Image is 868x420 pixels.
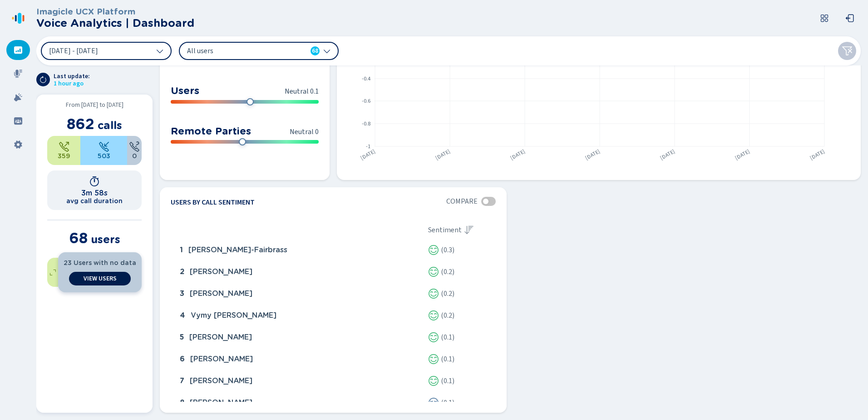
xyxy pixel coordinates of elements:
[428,375,439,386] div: Positive sentiment
[434,148,452,162] text: [DATE]
[99,141,109,152] svg: telephone-inbound
[428,266,439,277] div: Positive sentiment
[659,148,676,162] text: [DATE]
[464,225,474,235] svg: sortDescending
[428,245,439,255] div: Positive sentiment
[180,333,184,341] span: 5
[180,290,184,298] span: 3
[84,275,117,282] span: View Users
[69,272,130,285] button: View Users
[509,148,527,162] text: [DATE]
[132,152,137,160] span: 0
[191,311,276,320] span: Vymy [PERSON_NAME]
[64,259,136,266] span: 23 Users with no data
[176,350,424,368] div: Sophie Cross
[171,198,255,206] h4: Users by call sentiment
[6,64,30,84] div: Recordings
[98,152,110,160] span: 503
[14,93,23,102] svg: alarm-filled
[285,86,319,96] span: Neutral 0.1
[67,115,94,133] span: 862
[47,136,80,165] div: 41.65%
[180,246,183,254] span: 1
[59,141,69,152] svg: telephone-outbound
[171,84,199,96] h3: Users
[47,267,58,278] svg: expand
[190,377,252,385] span: [PERSON_NAME]
[176,328,424,346] div: Sophie Ward
[54,73,90,80] span: Last update:
[190,290,252,298] span: [PERSON_NAME]
[323,47,330,55] svg: chevron-down
[188,246,287,254] span: [PERSON_NAME]-Fairbrass
[428,245,439,255] svg: icon-emoji-smile
[176,394,424,412] div: Rachel Emmett
[176,372,424,390] div: Chloe Williamson
[66,197,123,205] h2: avg call duration
[428,354,439,365] div: Positive sentiment
[428,375,439,386] svg: icon-emoji-smile
[190,268,252,276] span: [PERSON_NAME]
[446,197,478,205] span: Compare
[176,263,424,281] div: Luke Grundy
[428,332,439,343] svg: icon-emoji-smile
[428,310,439,321] div: Positive sentiment
[428,226,462,234] span: Sentiment
[47,258,58,287] div: 66.18%
[441,268,454,276] span: (0.2)
[36,7,194,17] h3: Imagicle UCX Platform
[441,355,454,363] span: (0.1)
[89,176,100,187] svg: timer
[290,127,319,137] span: Neutral 0
[180,268,184,276] span: 2
[441,246,454,254] span: (0.3)
[171,125,251,137] h3: Remote Parties
[428,397,439,408] svg: icon-emoji-neutral
[428,310,439,321] svg: icon-emoji-smile
[428,288,439,299] div: Positive sentiment
[187,46,291,56] span: All users
[127,136,142,165] div: 0%
[39,76,47,83] svg: arrow-clockwise
[98,119,122,132] span: calls
[809,148,826,162] text: [DATE]
[428,225,496,235] div: Sentiment
[54,80,90,87] span: 1 hour ago
[180,355,185,363] span: 6
[14,45,23,55] svg: dashboard-filled
[176,285,424,303] div: Megan Riley
[156,47,163,55] svg: chevron-down
[838,42,856,60] button: Clear filters
[49,47,98,55] span: [DATE] - [DATE]
[69,229,88,247] span: 68
[428,332,439,343] div: Positive sentiment
[189,333,252,341] span: [PERSON_NAME]
[6,135,30,155] div: Settings
[362,120,370,128] text: -0.8
[428,266,439,277] svg: icon-emoji-smile
[36,17,194,30] h2: Voice Analytics | Dashboard
[6,40,30,60] div: Dashboard
[441,399,454,407] span: (0.1)
[180,311,185,320] span: 4
[845,14,854,23] svg: box-arrow-left
[190,355,253,363] span: [PERSON_NAME]
[428,397,439,408] div: Neutral sentiment
[441,311,454,320] span: (0.2)
[734,148,751,162] text: [DATE]
[362,97,370,105] text: -0.6
[129,141,140,152] svg: unknown-call
[441,377,454,385] span: (0.1)
[359,148,377,162] text: [DATE]
[14,69,23,78] svg: mic-fill
[190,399,252,407] span: [PERSON_NAME]
[584,148,602,162] text: [DATE]
[66,101,123,112] span: From [DATE] to [DATE]
[428,354,439,365] svg: icon-emoji-smile
[428,288,439,299] svg: icon-emoji-smile
[366,143,370,150] text: -1
[180,377,184,385] span: 7
[41,42,172,60] button: [DATE] - [DATE]
[6,87,30,107] div: Alarms
[312,46,318,55] span: 68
